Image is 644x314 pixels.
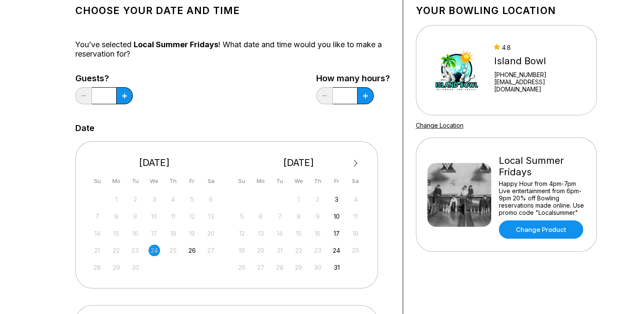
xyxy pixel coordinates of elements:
div: Not available Friday, September 5th, 2025 [186,194,198,205]
div: Not available Sunday, September 14th, 2025 [92,228,103,239]
div: Not available Saturday, October 11th, 2025 [350,211,361,222]
div: Not available Tuesday, September 16th, 2025 [129,228,141,239]
div: Choose Friday, October 24th, 2025 [331,245,342,256]
div: Not available Thursday, September 25th, 2025 [167,245,179,256]
div: Not available Wednesday, October 1st, 2025 [293,194,304,205]
div: Th [167,175,179,187]
div: Local Summer Fridays [499,155,585,178]
div: [PHONE_NUMBER] [494,71,585,78]
div: Not available Tuesday, October 7th, 2025 [274,211,286,222]
div: Not available Tuesday, September 2nd, 2025 [129,194,141,205]
div: Not available Saturday, October 18th, 2025 [350,228,361,239]
img: Island Bowl [427,38,487,102]
div: Not available Friday, September 19th, 2025 [186,228,198,239]
div: Not available Saturday, September 27th, 2025 [205,245,217,256]
div: Not available Monday, September 22nd, 2025 [111,245,122,256]
div: Fr [331,175,342,187]
div: We [149,175,160,187]
div: month 2025-09 [91,193,218,273]
div: Not available Sunday, October 12th, 2025 [236,228,248,239]
div: Fr [186,175,198,187]
div: Not available Thursday, October 23rd, 2025 [312,245,323,256]
div: Not available Thursday, September 18th, 2025 [167,228,179,239]
div: Not available Tuesday, September 9th, 2025 [129,211,141,222]
div: Not available Sunday, September 7th, 2025 [92,211,103,222]
div: Not available Monday, October 6th, 2025 [255,211,266,222]
div: Not available Saturday, September 20th, 2025 [205,228,217,239]
div: Th [312,175,323,187]
div: Not available Monday, September 1st, 2025 [111,194,122,205]
div: Not available Friday, September 12th, 2025 [186,211,198,222]
a: [EMAIL_ADDRESS][DOMAIN_NAME] [494,78,585,93]
div: Not available Thursday, October 30th, 2025 [312,262,323,273]
div: Not available Sunday, September 21st, 2025 [92,245,103,256]
div: [DATE] [233,157,365,168]
div: Island Bowl [494,55,585,67]
a: Change Product [499,220,583,239]
div: Not available Monday, October 13th, 2025 [255,228,266,239]
div: Not available Saturday, September 13th, 2025 [205,211,217,222]
div: Not available Saturday, October 4th, 2025 [350,194,361,205]
div: Not available Wednesday, October 8th, 2025 [293,211,304,222]
div: Su [236,175,248,187]
div: Not available Wednesday, September 10th, 2025 [149,211,160,222]
div: Not available Thursday, September 11th, 2025 [167,211,179,222]
div: Not available Sunday, September 28th, 2025 [92,262,103,273]
div: Not available Thursday, October 16th, 2025 [312,228,323,239]
img: Local Summer Fridays [427,163,491,227]
div: Not available Tuesday, October 28th, 2025 [274,262,286,273]
div: Mo [255,175,266,187]
h1: Your bowling location [416,5,597,17]
div: Tu [274,175,286,187]
div: Not available Tuesday, October 14th, 2025 [274,228,286,239]
div: Tu [129,175,141,187]
div: Choose Friday, October 3rd, 2025 [331,194,342,205]
div: Not available Monday, September 15th, 2025 [111,228,122,239]
div: Not available Thursday, October 2nd, 2025 [312,194,323,205]
div: Not available Tuesday, September 30th, 2025 [129,262,141,273]
div: Not available Saturday, September 6th, 2025 [205,194,217,205]
div: Not available Monday, September 8th, 2025 [111,211,122,222]
label: Date [75,123,94,133]
div: Not available Wednesday, October 22nd, 2025 [293,245,304,256]
span: Local Summer Fridays [134,40,218,49]
div: Choose Friday, September 26th, 2025 [186,245,198,256]
div: Sa [350,175,361,187]
div: Choose Friday, October 10th, 2025 [331,211,342,222]
div: Sa [205,175,217,187]
a: Change Location [416,122,464,129]
div: Not available Monday, October 27th, 2025 [255,262,266,273]
div: Not available Thursday, September 4th, 2025 [167,194,179,205]
div: Not available Sunday, October 5th, 2025 [236,211,248,222]
div: We [293,175,304,187]
label: How many hours? [316,74,390,83]
div: Not available Saturday, October 25th, 2025 [350,245,361,256]
button: Next Month [349,157,363,170]
h1: Choose your Date and time [75,5,390,17]
div: 4.8 [494,44,585,51]
div: Not available Sunday, October 26th, 2025 [236,262,248,273]
div: Not available Tuesday, September 23rd, 2025 [129,245,141,256]
div: Not available Monday, September 29th, 2025 [111,262,122,273]
label: Guests? [75,74,133,83]
div: Mo [111,175,122,187]
div: Not available Wednesday, September 3rd, 2025 [149,194,160,205]
div: Not available Thursday, October 9th, 2025 [312,211,323,222]
div: Su [92,175,103,187]
div: Not available Wednesday, September 17th, 2025 [149,228,160,239]
div: Choose Friday, October 31st, 2025 [331,262,342,273]
div: Not available Wednesday, September 24th, 2025 [149,245,160,256]
div: month 2025-10 [235,193,363,273]
div: Not available Tuesday, October 21st, 2025 [274,245,286,256]
div: Happy Hour from 4pm-7pm Live entertainment from 6pm-9pm 20% off Bowling reservations made online.... [499,180,585,216]
div: You’ve selected ! What date and time would you like to make a reservation for? [75,40,390,59]
div: Not available Wednesday, October 15th, 2025 [293,228,304,239]
div: Not available Monday, October 20th, 2025 [255,245,266,256]
div: Not available Wednesday, October 29th, 2025 [293,262,304,273]
div: [DATE] [89,157,220,168]
div: Choose Friday, October 17th, 2025 [331,228,342,239]
div: Not available Sunday, October 19th, 2025 [236,245,248,256]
